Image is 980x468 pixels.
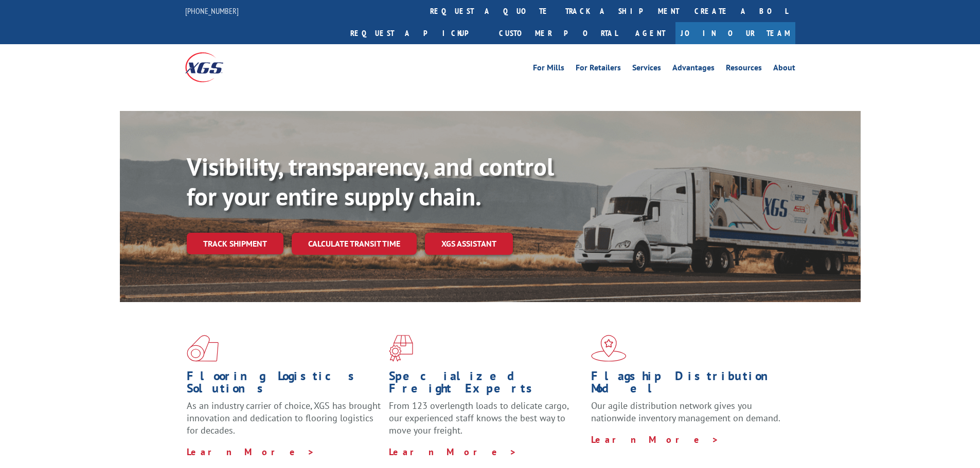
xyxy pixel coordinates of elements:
[591,335,627,362] img: xgs-icon-flagship-distribution-model-red
[672,64,715,75] a: Advantages
[187,400,381,436] span: As an industry carrier of choice, XGS has brought innovation and dedication to flooring logistics...
[625,22,675,44] a: Agent
[292,233,417,255] a: Calculate transit time
[632,64,661,75] a: Services
[773,64,795,75] a: About
[389,370,583,400] h1: Specialized Freight Experts
[185,6,239,16] a: [PHONE_NUMBER]
[187,370,381,400] h1: Flooring Logistics Solutions
[576,64,621,75] a: For Retailers
[343,22,491,44] a: Request a pickup
[491,22,625,44] a: Customer Portal
[425,233,513,255] a: XGS ASSISTANT
[187,151,554,212] b: Visibility, transparency, and control for your entire supply chain.
[187,446,315,458] a: Learn More >
[389,335,413,362] img: xgs-icon-focused-on-flooring-red
[187,233,283,254] a: Track shipment
[591,370,786,400] h1: Flagship Distribution Model
[675,22,795,44] a: Join Our Team
[389,446,517,458] a: Learn More >
[591,400,780,424] span: Our agile distribution network gives you nationwide inventory management on demand.
[726,64,762,75] a: Resources
[591,434,719,445] a: Learn More >
[389,400,583,445] p: From 123 overlength loads to delicate cargo, our experienced staff knows the best way to move you...
[533,64,564,75] a: For Mills
[187,335,219,362] img: xgs-icon-total-supply-chain-intelligence-red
